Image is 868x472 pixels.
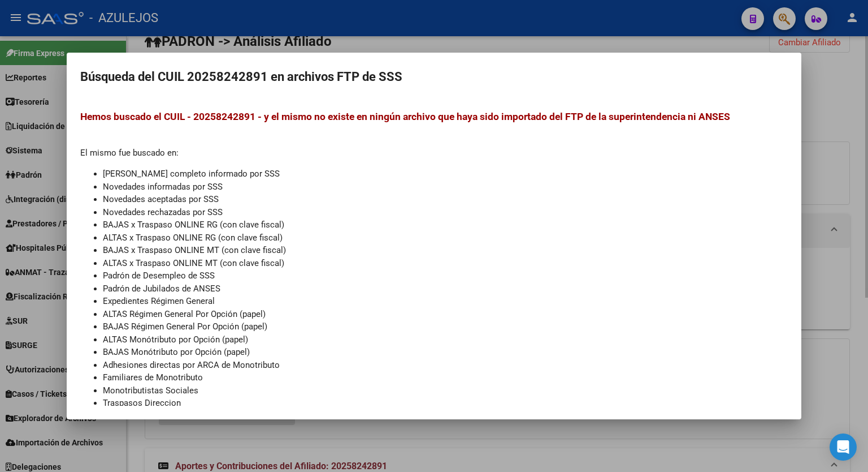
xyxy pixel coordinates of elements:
li: ALTAS Monótributo por Opción (papel) [103,333,788,346]
li: Traspasos Direccion [103,397,788,410]
li: ALTAS x Traspaso ONLINE MT (con clave fiscal) [103,257,788,270]
li: BAJAS x Traspaso ONLINE MT (con clave fiscal) [103,244,788,257]
li: Padrón de Desempleo de SSS [103,269,788,282]
li: BAJAS Monótributo por Opción (papel) [103,346,788,359]
div: El mismo fue buscado en: [80,109,788,461]
li: Expedientes Régimen General [103,295,788,308]
li: Novedades rechazadas por SSS [103,206,788,219]
li: ALTAS x Traspaso ONLINE RG (con clave fiscal) [103,231,788,244]
li: Familiares de Monotributo [103,371,788,384]
li: Monotributistas Sociales [103,384,788,397]
li: Novedades aceptadas por SSS [103,193,788,206]
li: ALTAS Régimen General Por Opción (papel) [103,308,788,321]
li: [PERSON_NAME] completo informado por SSS [103,168,788,181]
li: Padrón de Jubilados de ANSES [103,282,788,295]
h2: Búsqueda del CUIL 20258242891 en archivos FTP de SSS [80,66,788,88]
li: BAJAS Régimen General Por Opción (papel) [103,320,788,333]
li: Novedades informadas por SSS [103,181,788,194]
li: Adhesiones directas por ARCA de Monotributo [103,359,788,372]
li: BAJAS x Traspaso ONLINE RG (con clave fiscal) [103,218,788,231]
div: Open Intercom Messenger [830,434,857,461]
span: Hemos buscado el CUIL - 20258242891 - y el mismo no existe en ningún archivo que haya sido import... [80,111,730,122]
